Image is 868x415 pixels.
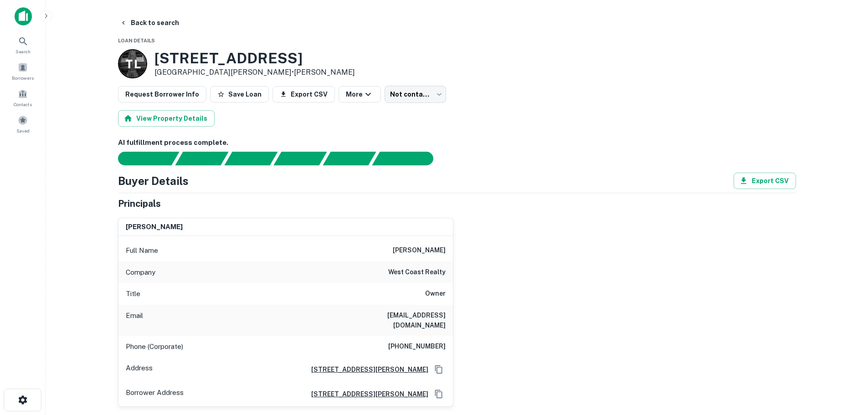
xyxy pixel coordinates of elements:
[432,387,446,401] button: Copy Address
[294,68,355,77] a: [PERSON_NAME]
[372,152,444,165] div: AI fulfillment process complete.
[388,341,446,352] h6: [PHONE_NUMBER]
[118,86,206,102] button: Request Borrower Info
[116,15,183,31] button: Back to search
[126,222,183,232] h6: [PERSON_NAME]
[3,85,43,110] a: Contacts
[3,112,43,136] a: Saved
[12,74,34,82] span: Borrowers
[14,101,32,108] span: Contacts
[15,48,31,55] span: Search
[272,86,335,102] button: Export CSV
[15,7,32,26] img: capitalize-icon.png
[126,288,140,299] p: Title
[126,245,158,256] p: Full Name
[385,86,446,103] div: Not contacted
[118,38,155,43] span: Loan Details
[822,342,868,386] iframe: Chat Widget
[393,245,446,256] h6: [PERSON_NAME]
[107,152,175,165] div: Sending borrower request to AI...
[323,152,376,165] div: Principals found, still searching for contact information. This may take time...
[126,387,184,401] p: Borrower Address
[154,50,355,67] h3: [STREET_ADDRESS]
[118,138,796,148] h6: AI fulfillment process complete.
[304,364,428,374] a: [STREET_ADDRESS][PERSON_NAME]
[118,110,215,127] button: View Property Details
[273,152,327,165] div: Principals found, AI now looking for contact information...
[3,59,43,83] a: Borrowers
[126,341,183,352] p: Phone (Corporate)
[224,152,277,165] div: Documents found, AI parsing details...
[126,310,143,330] p: Email
[125,55,140,73] p: T L
[304,389,428,399] a: [STREET_ADDRESS][PERSON_NAME]
[336,310,446,330] h6: [EMAIL_ADDRESS][DOMAIN_NAME]
[425,288,446,299] h6: Owner
[16,127,30,134] span: Saved
[734,173,796,189] button: Export CSV
[3,32,43,57] a: Search
[175,152,228,165] div: Your request is received and processing...
[432,363,446,376] button: Copy Address
[339,86,381,102] button: More
[118,173,189,189] h4: Buyer Details
[210,86,269,102] button: Save Loan
[154,67,355,78] p: [GEOGRAPHIC_DATA][PERSON_NAME] •
[388,267,446,278] h6: west coast realty
[126,267,155,278] p: Company
[126,363,153,376] p: Address
[118,197,161,210] h5: Principals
